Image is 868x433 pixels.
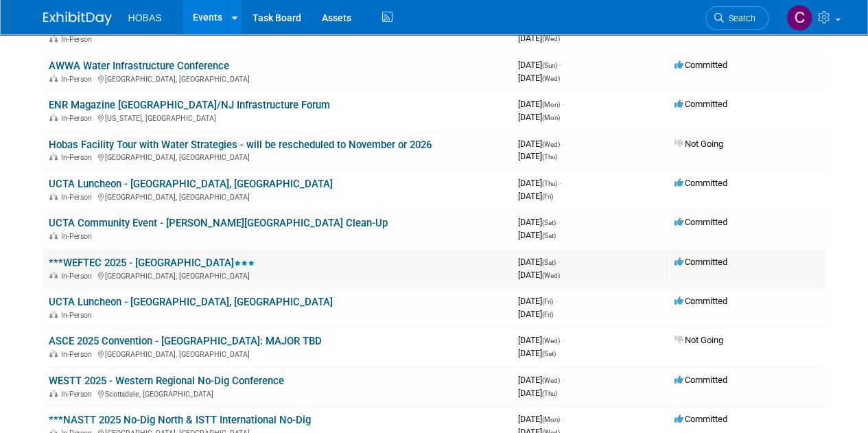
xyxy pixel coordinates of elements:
[49,350,58,357] img: In-Person Event
[49,151,507,162] div: [GEOGRAPHIC_DATA], [GEOGRAPHIC_DATA]
[542,390,557,397] span: (Thu)
[49,112,507,123] div: [US_STATE], [GEOGRAPHIC_DATA]
[675,375,727,385] span: Committed
[562,375,564,385] span: -
[49,178,333,190] a: UCTA Luncheon - [GEOGRAPHIC_DATA], [GEOGRAPHIC_DATA]
[61,311,96,320] span: In-Person
[61,193,96,202] span: In-Person
[542,298,553,305] span: (Fri)
[49,232,58,239] img: In-Person Event
[562,139,564,149] span: -
[49,348,507,359] div: [GEOGRAPHIC_DATA], [GEOGRAPHIC_DATA]
[61,390,96,399] span: In-Person
[542,311,553,318] span: (Fri)
[49,60,229,72] a: AWWA Water Infrastructure Conference
[542,350,556,358] span: (Sat)
[61,350,96,359] span: In-Person
[518,414,564,424] span: [DATE]
[49,375,284,387] a: WESTT 2025 - Western Regional No-Dig Conference
[542,193,553,200] span: (Fri)
[675,414,727,424] span: Committed
[562,99,564,109] span: -
[518,348,556,358] span: [DATE]
[61,272,96,281] span: In-Person
[49,114,58,121] img: In-Person Event
[705,6,769,30] a: Search
[49,388,507,399] div: Scottsdale, [GEOGRAPHIC_DATA]
[542,101,560,108] span: (Mon)
[542,75,560,82] span: (Wed)
[542,35,560,43] span: (Wed)
[518,151,557,161] span: [DATE]
[675,139,723,149] span: Not Going
[675,296,727,306] span: Committed
[518,335,564,345] span: [DATE]
[562,414,564,424] span: -
[558,257,560,267] span: -
[542,259,556,266] span: (Sat)
[518,112,560,122] span: [DATE]
[49,257,255,269] a: ***WEFTEC 2025 - [GEOGRAPHIC_DATA]
[675,257,727,267] span: Committed
[49,139,432,151] a: Hobas Facility Tour with Water Strategies - will be rescheduled to November or 2026
[49,296,333,308] a: UCTA Luncheon - [GEOGRAPHIC_DATA], [GEOGRAPHIC_DATA]
[542,377,560,384] span: (Wed)
[542,272,560,279] span: (Wed)
[49,99,330,111] a: ENR Magazine [GEOGRAPHIC_DATA]/NJ Infrastructure Forum
[61,75,96,84] span: In-Person
[49,191,507,202] div: [GEOGRAPHIC_DATA], [GEOGRAPHIC_DATA]
[558,217,560,227] span: -
[542,180,557,187] span: (Thu)
[518,139,564,149] span: [DATE]
[49,35,58,42] img: In-Person Event
[61,153,96,162] span: In-Person
[49,414,311,426] a: ***NASTT 2025 No-Dig North & ISTT International No-Dig
[724,13,755,23] span: Search
[518,257,560,267] span: [DATE]
[518,178,561,188] span: [DATE]
[49,390,58,397] img: In-Person Event
[518,217,560,227] span: [DATE]
[61,35,96,44] span: In-Person
[518,375,564,385] span: [DATE]
[542,232,556,239] span: (Sat)
[542,219,556,226] span: (Sat)
[542,114,560,121] span: (Mon)
[559,60,561,70] span: -
[128,12,162,23] span: HOBAS
[675,178,727,188] span: Committed
[49,335,322,347] a: ASCE 2025 Convention - [GEOGRAPHIC_DATA]: MAJOR TBD
[518,73,560,83] span: [DATE]
[542,416,560,423] span: (Mon)
[49,311,58,318] img: In-Person Event
[61,232,96,241] span: In-Person
[675,217,727,227] span: Committed
[49,217,388,229] a: UCTA Community Event - [PERSON_NAME][GEOGRAPHIC_DATA] Clean-Up
[559,178,561,188] span: -
[61,114,96,123] span: In-Person
[49,153,58,160] img: In-Person Event
[675,60,727,70] span: Committed
[542,141,560,148] span: (Wed)
[786,5,812,31] img: Cole Grinnell
[518,296,557,306] span: [DATE]
[542,62,557,69] span: (Sun)
[49,75,58,82] img: In-Person Event
[49,270,507,281] div: [GEOGRAPHIC_DATA], [GEOGRAPHIC_DATA]
[49,193,58,200] img: In-Person Event
[675,335,723,345] span: Not Going
[49,272,58,279] img: In-Person Event
[518,33,560,43] span: [DATE]
[518,388,557,398] span: [DATE]
[518,191,553,201] span: [DATE]
[43,12,112,25] img: ExhibitDay
[542,337,560,344] span: (Wed)
[518,60,561,70] span: [DATE]
[49,73,507,84] div: [GEOGRAPHIC_DATA], [GEOGRAPHIC_DATA]
[518,309,553,319] span: [DATE]
[675,99,727,109] span: Committed
[562,335,564,345] span: -
[518,230,556,240] span: [DATE]
[518,270,560,280] span: [DATE]
[518,99,564,109] span: [DATE]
